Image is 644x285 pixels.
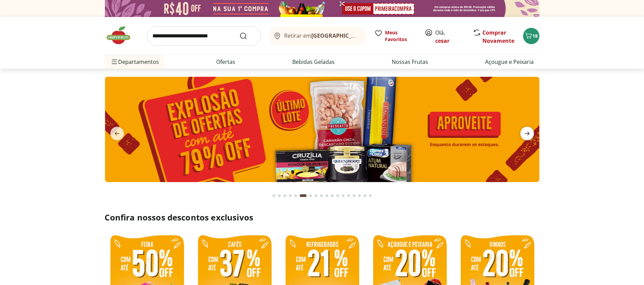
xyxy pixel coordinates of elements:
button: Go to page 17 from fs-carousel [362,188,368,204]
input: search [147,26,261,46]
a: cesar [436,37,450,44]
span: Meus Favoritos [385,29,417,43]
h2: Confira nossos descontos exclusivos [105,212,539,223]
button: previous [105,127,129,140]
span: 18 [533,33,538,39]
img: Hortifruti [105,25,139,46]
a: Açougue e Peixaria [485,58,534,66]
button: Retirar em[GEOGRAPHIC_DATA]/[GEOGRAPHIC_DATA] [269,26,366,46]
button: Go to page 15 from fs-carousel [351,188,357,204]
img: ultimo lote [105,77,539,182]
button: Go to page 13 from fs-carousel [341,188,346,204]
button: Go to page 8 from fs-carousel [313,188,319,204]
button: Go to page 3 from fs-carousel [282,188,288,204]
span: Olá, [436,29,466,45]
button: Go to page 5 from fs-carousel [293,188,298,204]
span: Departamentos [110,54,159,70]
a: Comprar Novamente [483,29,515,44]
a: Ofertas [216,58,235,66]
button: Go to page 18 from fs-carousel [368,188,373,204]
button: Menu [110,54,118,70]
button: Go to page 2 from fs-carousel [277,188,282,204]
button: Go to page 4 from fs-carousel [288,188,293,204]
button: Go to page 10 from fs-carousel [324,188,330,204]
a: Bebidas Geladas [292,58,335,66]
button: Go to page 16 from fs-carousel [357,188,362,204]
a: Meus Favoritos [374,29,417,43]
button: Carrinho [523,28,539,44]
button: Go to page 1 from fs-carousel [271,188,277,204]
button: Submit Search [239,32,256,40]
button: Go to page 14 from fs-carousel [346,188,351,204]
button: Go to page 12 from fs-carousel [335,188,341,204]
b: [GEOGRAPHIC_DATA]/[GEOGRAPHIC_DATA] [311,32,426,39]
button: Go to page 7 from fs-carousel [308,188,313,204]
button: Go to page 11 from fs-carousel [330,188,335,204]
span: Retirar em [284,33,359,39]
button: next [515,127,539,140]
button: Current page from fs-carousel [298,188,308,204]
button: Go to page 9 from fs-carousel [319,188,324,204]
a: Nossas Frutas [392,58,428,66]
